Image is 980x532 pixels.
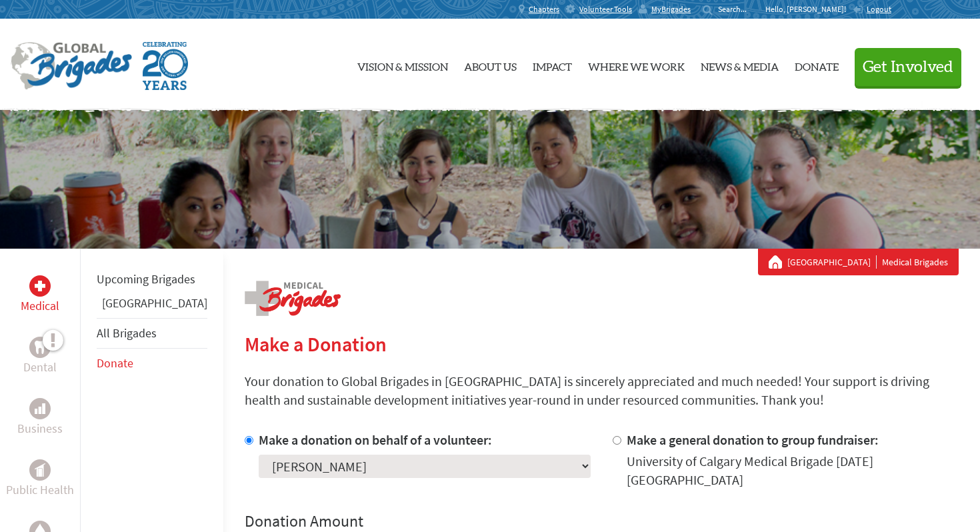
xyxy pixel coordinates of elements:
[23,337,57,377] a: DentalDental
[35,403,45,414] img: Business
[11,42,132,90] img: Global Brigades Logo
[29,275,51,297] div: Medical
[35,341,45,353] img: Dental
[245,332,959,356] h2: Make a Donation
[627,431,879,448] label: Make a general donation to group fundraiser:
[464,30,517,99] a: About Us
[787,255,877,269] a: [GEOGRAPHIC_DATA]
[259,431,492,448] label: Make a donation on behalf of a volunteer:
[97,294,207,318] li: Panama
[867,4,891,14] span: Logout
[627,452,959,489] div: University of Calgary Medical Brigade [DATE] [GEOGRAPHIC_DATA]
[795,30,839,99] a: Donate
[245,372,959,409] p: Your donation to Global Brigades in [GEOGRAPHIC_DATA] is sincerely appreciated and much needed! Y...
[29,459,51,481] div: Public Health
[855,48,961,86] button: Get Involved
[6,481,74,499] p: Public Health
[769,255,948,269] div: Medical Brigades
[718,4,756,14] input: Search...
[97,325,157,341] a: All Brigades
[97,349,207,378] li: Donate
[17,398,63,438] a: BusinessBusiness
[29,337,51,358] div: Dental
[579,4,632,15] span: Volunteer Tools
[35,281,45,291] img: Medical
[17,419,63,438] p: Business
[35,463,45,477] img: Public Health
[97,318,207,349] li: All Brigades
[23,358,57,377] p: Dental
[21,297,59,315] p: Medical
[29,398,51,419] div: Business
[97,271,195,287] a: Upcoming Brigades
[6,459,74,499] a: Public HealthPublic Health
[588,30,685,99] a: Where We Work
[533,30,572,99] a: Impact
[701,30,779,99] a: News & Media
[245,511,959,532] h4: Donation Amount
[143,42,188,90] img: Global Brigades Celebrating 20 Years
[651,4,691,15] span: MyBrigades
[102,295,207,311] a: [GEOGRAPHIC_DATA]
[863,59,953,75] span: Get Involved
[21,275,59,315] a: MedicalMedical
[97,265,207,294] li: Upcoming Brigades
[529,4,559,15] span: Chapters
[245,281,341,316] img: logo-medical.png
[357,30,448,99] a: Vision & Mission
[853,4,891,15] a: Logout
[97,355,133,371] a: Donate
[765,4,853,15] p: Hello, [PERSON_NAME]!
